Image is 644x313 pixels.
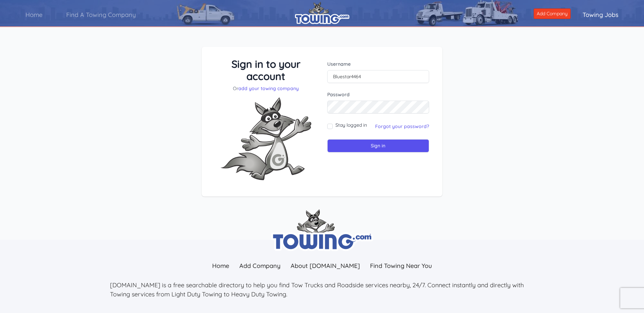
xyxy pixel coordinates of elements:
img: Fox-Excited.png [215,92,317,186]
a: Forgot your password? [375,123,429,129]
a: Home [207,258,234,273]
label: Username [327,61,429,67]
a: Find A Towing Company [54,5,148,24]
a: Find Towing Near You [365,258,437,273]
a: add your towing company [238,85,299,91]
a: Add Company [534,8,571,19]
label: Password [327,91,429,98]
a: Add Company [234,258,286,273]
a: Towing Jobs [571,5,630,24]
h3: Sign in to your account [215,58,317,82]
img: towing [271,209,373,251]
a: About [DOMAIN_NAME] [286,258,365,273]
p: [DOMAIN_NAME] is a free searchable directory to help you find Tow Trucks and Roadside services ne... [110,280,534,299]
input: Sign in [327,139,429,152]
a: Home [14,5,54,24]
label: Stay logged in [335,122,367,128]
img: logo.png [295,2,349,24]
p: Or [215,85,317,92]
